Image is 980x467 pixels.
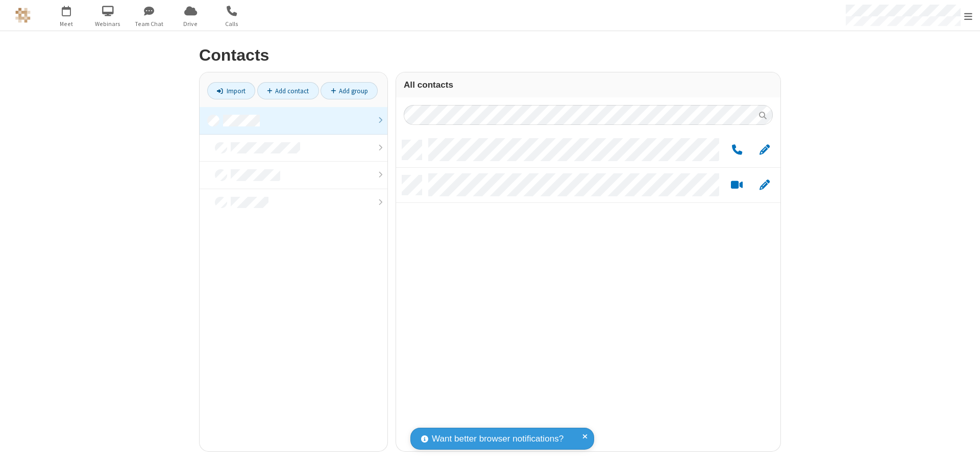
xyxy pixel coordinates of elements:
iframe: Chat [954,440,972,460]
button: Start a video meeting [727,179,747,192]
span: Want better browser notifications? [432,432,563,446]
a: Add group [321,82,378,99]
h3: All contacts [404,80,773,90]
div: grid [396,133,780,451]
button: Edit [754,179,774,192]
span: Calls [213,19,251,29]
button: Call by phone [727,144,747,157]
span: Team Chat [130,19,168,29]
button: Edit [754,144,774,157]
span: Meet [47,19,86,29]
span: Drive [171,19,210,29]
h2: Contacts [199,46,781,64]
a: Add contact [257,82,319,99]
img: QA Selenium DO NOT DELETE OR CHANGE [15,8,31,23]
a: Import [207,82,255,99]
span: Webinars [89,19,127,29]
